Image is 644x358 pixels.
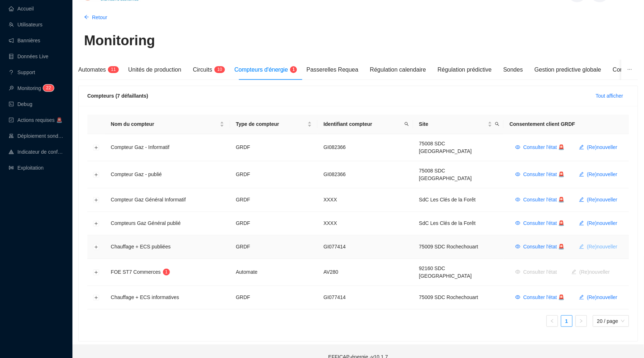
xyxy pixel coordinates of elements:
td: GRDF [230,286,318,310]
span: eye [515,221,520,226]
span: 75008 SDC [GEOGRAPHIC_DATA] [419,168,472,181]
button: (Re)nouveller [566,267,616,278]
a: 1 [561,316,572,327]
button: Développer la ligne [93,270,99,276]
span: edit [579,172,584,177]
span: eye [515,197,520,202]
div: Gestion predictive globale [535,65,601,74]
th: Type de compteur [230,115,318,134]
a: databaseDonnées Live [9,54,49,59]
button: Développer la ligne [93,221,99,227]
sup: 22 [43,85,54,91]
span: Passerelles Requea [306,67,358,73]
button: Consulter l'état 🚨 [510,218,570,229]
span: search [495,122,499,126]
span: 0 [220,67,222,72]
td: XXXX [318,188,413,212]
span: SdC Les Clés de la Forêt [419,220,476,226]
td: GRDF [230,235,318,259]
span: Chauffage + ECS informatives [111,294,179,300]
span: eye [515,145,520,150]
button: Consulter l'état 🚨 [510,194,570,206]
span: edit [579,244,584,249]
h1: Monitoring [84,33,155,49]
span: Tout afficher [596,92,623,100]
a: slidersExploitation [9,165,43,171]
span: Automates [78,67,106,73]
button: Développer la ligne [93,145,99,151]
sup: 10 [214,66,225,73]
span: Compteurs d'énergie [234,67,288,73]
span: Consulter l'état 🚨 [523,294,565,301]
button: (Re)nouveller [573,142,623,153]
div: Sondes [503,65,523,74]
span: (Re)nouveller [587,196,618,204]
span: edit [579,295,584,300]
a: teamUtilisateurs [9,22,42,27]
div: taille de la page [593,315,629,327]
span: Nom du compteur [111,120,218,128]
span: (Re)nouveller [587,294,618,301]
span: 2 [46,85,49,90]
span: SdC Les Clés de la Forêt [419,197,476,203]
button: Consulter l'état 🚨 [510,292,570,303]
button: Développer la ligne [93,172,99,178]
span: Chauffage + ECS publiées [111,244,171,250]
span: Unités de production [128,67,181,73]
span: 75009 SDC Rochechouart [419,244,478,250]
span: eye [515,295,520,300]
button: Retour [78,12,113,23]
span: Consulter l'état 🚨 [523,196,565,204]
span: Retour [92,14,107,21]
td: Automate [230,259,318,286]
span: 1 [113,67,116,72]
span: Consulter l'état 🚨 [523,144,565,151]
sup: 11 [108,66,118,73]
button: Consulter l'état 🚨 [510,142,570,153]
span: 20 / page [597,316,625,327]
li: 1 [561,315,573,327]
button: (Re)nouveller [573,218,623,229]
div: Confort [613,65,632,74]
span: Compteurs Gaz Général publié [111,220,181,226]
span: edit [579,197,584,202]
span: Compteur Gaz - Informatif [111,144,170,150]
span: Type de compteur [236,120,306,128]
button: Consulter l'état [510,267,563,278]
a: monitorMonitoring22 [9,85,52,91]
sup: 1 [290,66,297,73]
span: Consulter l'état 🚨 [523,243,565,251]
span: (Re)nouveller [587,171,618,178]
span: Consulter l'état 🚨 [523,220,565,227]
span: 75008 SDC [GEOGRAPHIC_DATA] [419,141,472,154]
span: 1 [293,67,295,72]
button: Développer la ligne [93,244,99,250]
button: Tout afficher [590,90,629,102]
span: 1 [217,67,220,72]
a: heat-mapIndicateur de confort [9,149,64,155]
button: right [576,315,587,327]
td: GRDF [230,212,318,235]
span: Actions requises 🚨 [17,117,62,123]
span: search [403,119,410,129]
a: clusterDéploiement sondes [9,133,64,139]
a: notificationBannières [9,38,40,43]
span: Compteurs (7 défaillants) [87,93,148,99]
li: Page suivante [576,315,587,327]
span: edit [579,145,584,150]
button: (Re)nouveller [573,194,623,206]
button: Développer la ligne [93,295,99,301]
div: Régulation prédictive [438,65,492,74]
button: Consulter l'état 🚨 [510,241,570,253]
button: (Re)nouveller [573,292,623,303]
span: 1 [111,67,113,72]
span: check-square [9,118,14,123]
span: eye [515,172,520,177]
td: GRDF [230,188,318,212]
span: right [579,319,584,323]
sup: 1 [163,269,170,276]
span: Consulter l'état 🚨 [523,171,565,178]
li: Page précédente [547,315,558,327]
span: (Re)nouveller [587,243,618,251]
a: questionSupport [9,69,35,75]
